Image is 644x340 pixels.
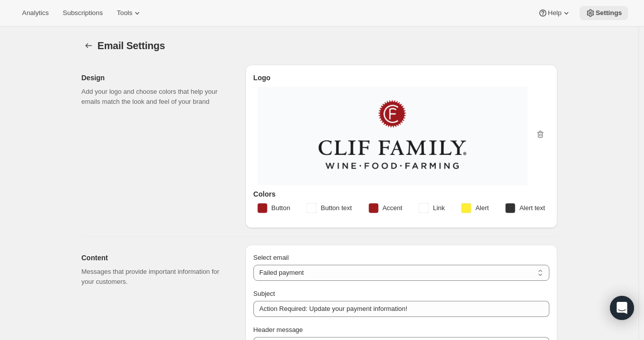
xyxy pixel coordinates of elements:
[300,200,358,216] button: Button text
[82,253,229,263] h2: Content
[57,6,109,20] button: Subscriptions
[253,73,549,83] h3: Logo
[499,200,551,216] button: Alert text
[253,254,289,261] span: Select email
[22,9,49,17] span: Analytics
[363,200,409,216] button: Accent
[532,6,577,20] button: Help
[82,39,96,53] button: Settings
[413,200,451,216] button: Link
[251,200,296,216] button: Button
[433,203,445,213] span: Link
[579,6,628,20] button: Settings
[111,6,148,20] button: Tools
[267,97,517,172] img: CFW-Logo-With-Padding.png
[519,203,545,213] span: Alert text
[455,200,495,216] button: Alert
[383,203,403,213] span: Accent
[271,203,290,213] span: Button
[82,73,229,83] h2: Design
[253,290,275,297] span: Subject
[82,87,229,107] p: Add your logo and choose colors that help your emails match the look and feel of your brand
[253,326,303,333] span: Header message
[595,9,622,17] span: Settings
[610,296,634,320] div: Open Intercom Messenger
[475,203,489,213] span: Alert
[117,9,132,17] span: Tools
[548,9,561,17] span: Help
[63,9,103,17] span: Subscriptions
[82,267,229,287] p: Messages that provide important information for your customers.
[16,6,55,20] button: Analytics
[253,189,549,199] h3: Colors
[320,203,352,213] span: Button text
[98,40,165,51] span: Email Settings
